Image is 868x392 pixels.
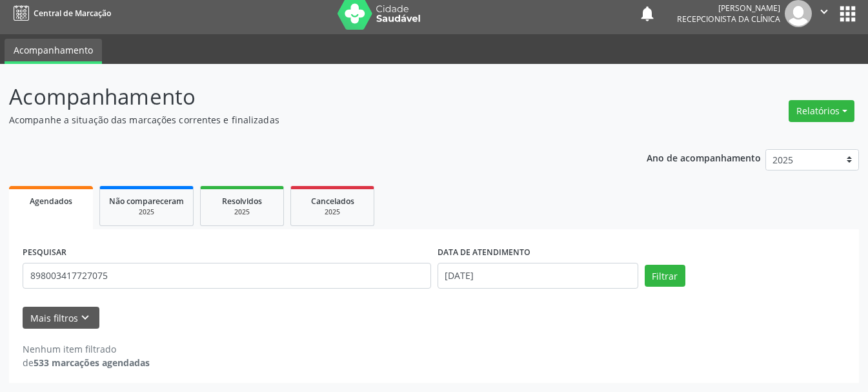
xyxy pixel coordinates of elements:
[78,311,92,325] i: keyboard_arrow_down
[677,14,780,25] span: Recepcionista da clínica
[34,356,150,369] strong: 533 marcações agendadas
[23,243,66,263] label: PESQUISAR
[836,3,859,25] button: apps
[30,196,72,207] span: Agendados
[109,207,184,217] div: 2025
[438,263,638,289] input: Selecione um intervalo
[9,113,604,127] p: Acompanhe a situação das marcações correntes e finalizadas
[647,149,761,165] p: Ano de acompanhamento
[9,81,604,113] p: Acompanhamento
[677,3,780,14] div: [PERSON_NAME]
[23,307,99,329] button: Mais filtroskeyboard_arrow_down
[23,263,431,289] input: Nome, CNS
[34,8,111,19] span: Central de Marcação
[109,196,184,207] span: Não compareceram
[23,356,150,369] div: de
[789,100,854,122] button: Relatórios
[300,207,365,217] div: 2025
[222,196,262,207] span: Resolvidos
[817,5,831,19] i: 
[311,196,354,207] span: Cancelados
[638,5,656,23] button: notifications
[5,39,102,64] a: Acompanhamento
[9,3,111,24] a: Central de Marcação
[438,243,530,263] label: DATA DE ATENDIMENTO
[210,207,274,217] div: 2025
[645,265,685,287] button: Filtrar
[23,342,150,356] div: Nenhum item filtrado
